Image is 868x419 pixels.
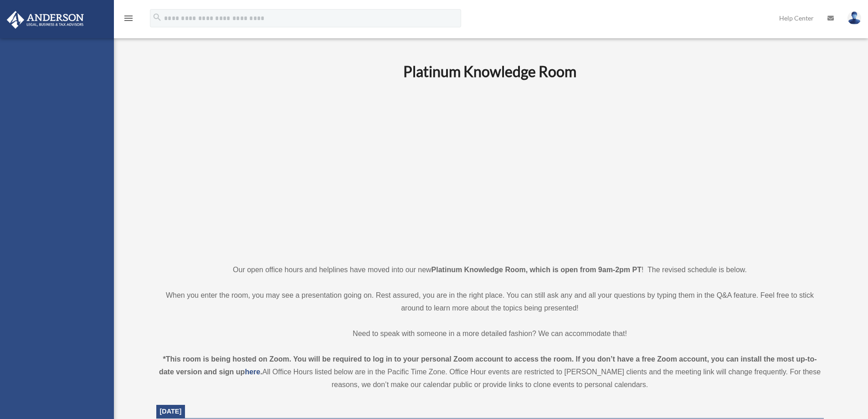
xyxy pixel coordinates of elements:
p: When you enter the room, you may see a presentation going on. Rest assured, you are in the right ... [156,289,824,315]
div: All Office Hours listed below are in the Pacific Time Zone. Office Hour events are restricted to ... [156,353,824,391]
img: Anderson Advisors Platinum Portal [4,11,87,29]
p: Need to speak with someone in a more detailed fashion? We can accommodate that! [156,327,824,340]
iframe: 231110_Toby_KnowledgeRoom [353,93,627,247]
i: menu [123,13,134,24]
i: search [152,12,162,22]
strong: *This room is being hosted on Zoom. You will be required to log in to your personal Zoom account ... [159,355,817,376]
a: here [245,368,260,376]
b: Platinum Knowledge Room [403,62,576,80]
strong: . [260,368,262,376]
span: [DATE] [160,408,182,415]
strong: Platinum Knowledge Room, which is open from 9am-2pm PT [431,266,642,274]
a: menu [123,16,134,24]
p: Our open office hours and helplines have moved into our new ! The revised schedule is below. [156,264,824,276]
img: User Pic [847,11,861,25]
